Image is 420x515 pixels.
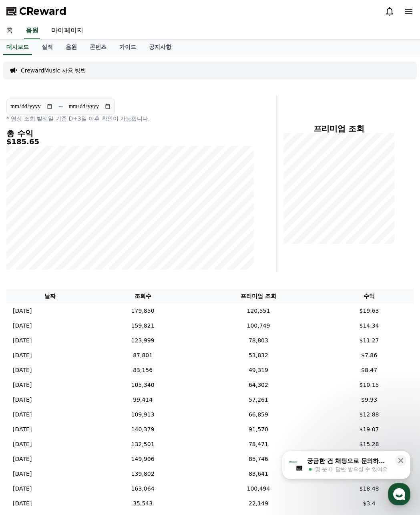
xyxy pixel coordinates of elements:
[35,40,59,55] a: 실적
[59,40,83,55] a: 음원
[93,496,192,511] td: 35,543
[192,452,325,467] td: 85,746
[192,422,325,437] td: 91,570
[6,138,254,146] h5: $185.65
[13,307,32,315] p: [DATE]
[58,102,63,111] p: ~
[93,333,192,348] td: 123,999
[325,407,414,422] td: $12.88
[192,378,325,392] td: 64,302
[192,333,325,348] td: 78,803
[93,452,192,467] td: 149,996
[113,40,143,55] a: 가이드
[21,66,86,74] a: CrewardMusic 사용 방법
[93,467,192,481] td: 139,802
[325,289,414,304] th: 수익
[192,318,325,333] td: 100,749
[73,266,83,273] span: 대화
[93,318,192,333] td: 159,821
[93,289,192,304] th: 조회수
[325,348,414,363] td: $7.86
[325,496,414,511] td: $3.4
[13,322,32,330] p: [DATE]
[45,22,90,39] a: 마이페이지
[13,470,32,478] p: [DATE]
[13,336,32,345] p: [DATE]
[192,348,325,363] td: 53,832
[13,425,32,434] p: [DATE]
[325,318,414,333] td: $14.34
[13,410,32,419] p: [DATE]
[19,5,66,18] span: CReward
[325,437,414,452] td: $15.28
[13,381,32,389] p: [DATE]
[192,304,325,318] td: 120,551
[6,289,93,304] th: 날짜
[93,363,192,378] td: 83,156
[2,254,53,274] a: 홈
[192,289,325,304] th: 프리미엄 조회
[13,455,32,463] p: [DATE]
[124,266,133,272] span: 설정
[325,304,414,318] td: $19.63
[192,467,325,481] td: 83,641
[283,124,394,133] h4: 프리미엄 조회
[13,351,32,360] p: [DATE]
[93,481,192,496] td: 163,064
[325,392,414,407] td: $9.93
[13,366,32,374] p: [DATE]
[325,378,414,392] td: $10.15
[3,40,32,55] a: 대시보드
[6,5,66,18] a: CReward
[13,440,32,449] p: [DATE]
[24,22,40,39] a: 음원
[13,396,32,404] p: [DATE]
[6,115,254,123] p: * 영상 조회 발생일 기준 D+3일 이후 확인이 가능합니다.
[6,129,254,138] h4: 총 수익
[93,378,192,392] td: 105,340
[93,304,192,318] td: 179,850
[53,254,103,274] a: 대화
[192,437,325,452] td: 78,471
[325,481,414,496] td: $18.48
[93,422,192,437] td: 140,379
[192,496,325,511] td: 22,149
[93,392,192,407] td: 99,414
[83,40,113,55] a: 콘텐츠
[103,254,154,274] a: 설정
[13,485,32,493] p: [DATE]
[192,407,325,422] td: 66,859
[325,333,414,348] td: $11.27
[143,40,178,55] a: 공지사항
[192,363,325,378] td: 49,319
[13,499,32,508] p: [DATE]
[93,348,192,363] td: 87,801
[93,437,192,452] td: 132,501
[192,392,325,407] td: 57,261
[25,266,30,272] span: 홈
[325,363,414,378] td: $8.47
[192,481,325,496] td: 100,494
[325,422,414,437] td: $19.07
[93,407,192,422] td: 109,913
